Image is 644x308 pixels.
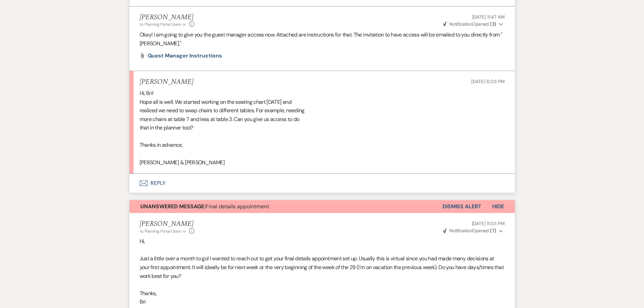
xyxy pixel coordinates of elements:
strong: ( 7 ) [490,228,496,234]
span: Hide [492,203,504,210]
span: [DATE] 11:03 PM [472,220,505,227]
h5: [PERSON_NAME] [140,13,195,22]
button: Unanswered Message:Final details appointment [129,200,443,213]
span: Guest manager instructions [148,52,222,59]
span: Just a little over a month to go! I wanted to reach out to get your final details appointment set... [140,255,504,279]
span: to: Planning Portal Users [140,22,181,27]
button: NotificationOpened (7) [442,227,505,234]
span: Thanks, [140,290,157,297]
span: Notification [449,228,472,234]
button: Hide [481,200,515,213]
span: Opened [443,21,496,27]
strong: Unanswered Message: [140,203,206,210]
button: Reply [129,174,515,193]
h5: [PERSON_NAME] [140,220,195,228]
span: to: Planning Portal Users [140,229,181,234]
button: to: Planning Portal Users [140,21,188,27]
span: [DATE] 11:47 AM [472,14,505,20]
span: Opened [443,228,496,234]
span: Notification [449,21,472,27]
strong: ( 3 ) [490,21,496,27]
p: Okay! I am going to give you the guest manager access now. Attached are instructions for that. Th... [140,30,505,48]
span: Bri [140,298,146,305]
button: to: Planning Portal Users [140,228,188,234]
button: NotificationOpened (3) [442,21,505,28]
span: [DATE] 6:03 PM [471,78,504,85]
span: Hi, [140,238,145,245]
a: Guest manager instructions [148,53,222,58]
div: Hi, Bri! Hope all is well. We started working on the seating chart [DATE] and realized we need to... [140,89,505,167]
span: Final details appointment [140,203,269,210]
button: Dismiss Alert [443,200,481,213]
h5: [PERSON_NAME] [140,78,193,86]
